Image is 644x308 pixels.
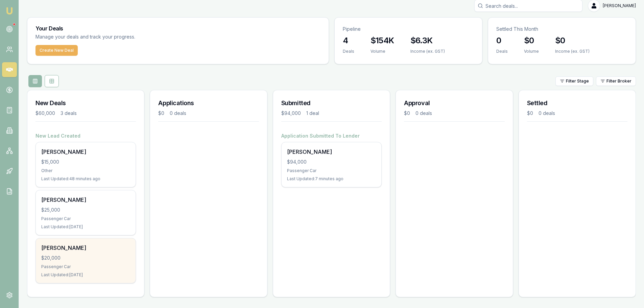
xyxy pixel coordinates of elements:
div: Deals [343,49,354,54]
div: Passenger Car [41,216,130,221]
div: 0 deals [170,110,186,117]
div: Deals [496,49,508,54]
div: 1 deal [306,110,319,117]
div: $94,000 [287,159,376,165]
span: [PERSON_NAME] [603,3,636,8]
h3: New Deals [35,98,136,108]
span: Filter Broker [606,78,631,84]
h3: Settled [527,98,627,108]
h3: $154K [371,35,394,46]
div: $25,000 [41,207,130,213]
div: Passenger Car [41,264,130,269]
h3: $0 [524,35,539,46]
h3: Applications [158,98,259,108]
div: 0 deals [539,110,555,117]
h3: Submitted [281,98,382,108]
button: Create New Deal [35,45,78,56]
div: Other [41,168,130,173]
div: $15,000 [41,159,130,165]
div: Last Updated: [DATE] [41,272,130,278]
span: Filter Stage [566,78,589,84]
div: Passenger Car [287,168,376,173]
div: Last Updated: [DATE] [41,224,130,230]
p: Pipeline [343,26,474,32]
h3: Your Deals [35,26,320,31]
div: Volume [524,49,539,54]
div: $60,000 [35,110,55,117]
div: Volume [371,49,394,54]
h3: $6.3K [410,35,445,46]
h3: 4 [343,35,354,46]
div: 3 deals [61,110,77,117]
div: [PERSON_NAME] [287,148,376,156]
div: $0 [404,110,410,117]
h3: $0 [555,35,590,46]
h4: Application Submitted To Lender [281,133,382,139]
div: 0 deals [415,110,432,117]
img: emu-icon-u.png [5,7,14,15]
h3: Approval [404,98,504,108]
div: [PERSON_NAME] [41,196,130,204]
div: $0 [527,110,533,117]
h4: New Lead Created [35,133,136,139]
div: Income (ex. GST) [555,49,590,54]
div: Income (ex. GST) [410,49,445,54]
div: [PERSON_NAME] [41,244,130,252]
h3: 0 [496,35,508,46]
p: Settled This Month [496,26,627,32]
div: Last Updated: 48 minutes ago [41,176,130,182]
div: $20,000 [41,255,130,261]
div: $94,000 [281,110,301,117]
div: $0 [158,110,164,117]
p: Manage your deals and track your progress. [35,33,209,41]
button: Filter Stage [555,76,593,86]
div: [PERSON_NAME] [41,148,130,156]
button: Filter Broker [596,76,636,86]
div: Last Updated: 7 minutes ago [287,176,376,182]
